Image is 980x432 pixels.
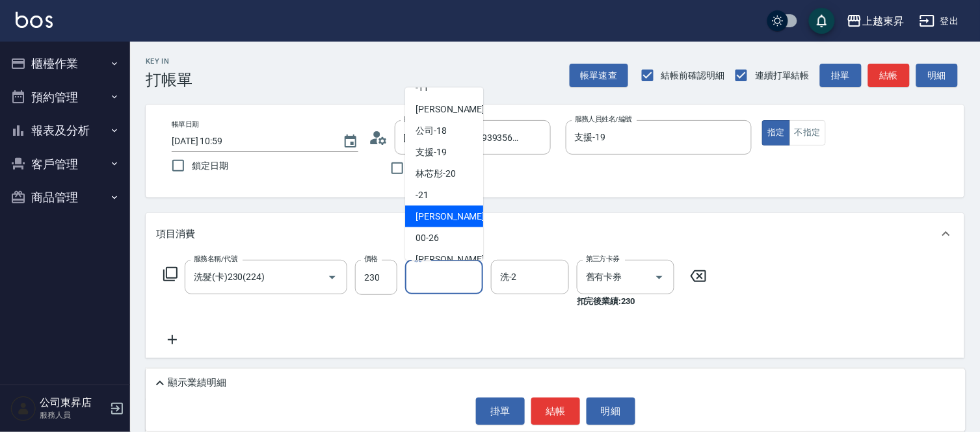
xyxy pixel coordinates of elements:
[416,188,429,202] span: -21
[416,81,429,95] span: -11
[192,159,228,173] span: 鎖定日期
[476,398,525,425] button: 掛單
[416,253,497,266] span: [PERSON_NAME] -55
[416,167,456,181] span: 林芯彤 -20
[5,181,125,214] button: 商品管理
[40,396,106,409] h5: 公司東昇店
[416,103,497,116] span: [PERSON_NAME] -14
[172,131,330,152] input: YYYY/MM/DD hh:mm
[416,231,439,245] span: 00 -26
[916,64,958,88] button: 明細
[649,267,670,288] button: Open
[661,69,725,83] span: 結帳前確認明細
[586,254,620,264] label: 第三方卡券
[862,13,904,29] div: 上越東昇
[364,254,378,264] label: 價格
[416,124,447,138] span: 公司 -18
[40,409,106,421] p: 服務人員
[146,368,964,400] div: 店販銷售
[575,114,632,124] label: 服務人員姓名/編號
[5,147,125,181] button: 客戶管理
[587,398,635,425] button: 明細
[570,64,628,88] button: 帳單速查
[868,64,910,88] button: 結帳
[577,294,682,308] p: 扣完後業績: 230
[146,57,192,66] h2: Key In
[762,120,790,146] button: 指定
[914,9,964,33] button: 登出
[10,396,36,422] img: Person
[322,267,343,288] button: Open
[156,227,195,241] p: 項目消費
[5,81,125,114] button: 預約管理
[5,114,125,147] button: 報表及分析
[168,376,226,390] p: 顯示業績明細
[841,8,909,34] button: 上越東昇
[809,8,835,34] button: save
[404,114,478,124] label: 顧客姓名/手機號碼/編號
[172,120,199,129] label: 帳單日期
[146,213,964,255] div: 項目消費
[416,210,497,223] span: [PERSON_NAME] -22
[755,69,810,83] span: 連續打單結帳
[531,398,580,425] button: 結帳
[335,126,366,157] button: Choose date, selected date is 2025-10-05
[16,12,53,28] img: Logo
[416,146,447,159] span: 支援 -19
[146,71,192,89] h3: 打帳單
[5,47,125,81] button: 櫃檯作業
[194,254,237,264] label: 服務名稱/代號
[789,120,826,146] button: 不指定
[820,64,862,88] button: 掛單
